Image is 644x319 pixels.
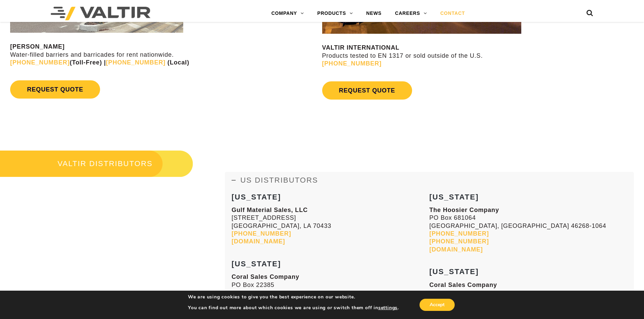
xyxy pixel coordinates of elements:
[420,299,455,311] button: Accept
[429,230,489,237] a: [PHONE_NUMBER]
[433,7,472,20] a: CONTACT
[429,206,627,254] p: PO Box 681064 [GEOGRAPHIC_DATA], [GEOGRAPHIC_DATA] 46268-1064
[311,7,360,20] a: PRODUCTS
[240,176,318,184] span: US DISTRIBUTORS
[106,59,165,66] a: [PHONE_NUMBER]
[388,7,434,20] a: CAREERS
[359,7,388,20] a: NEWS
[232,260,281,268] strong: [US_STATE]
[10,59,70,66] a: [PHONE_NUMBER]
[51,7,150,20] img: Valtir
[188,294,399,300] p: We are using cookies to give you the best experience on our website.
[10,43,320,67] p: Water-filled barriers and barricades for rent nationwide.
[429,207,499,213] strong: The Hoosier Company
[429,246,483,253] a: [DOMAIN_NAME]
[322,60,382,67] a: [PHONE_NUMBER]
[232,207,308,213] strong: Gulf Material Sales, LLC
[10,59,106,66] strong: (Toll-Free) |
[429,193,479,201] strong: [US_STATE]
[232,206,429,246] p: [STREET_ADDRESS] [GEOGRAPHIC_DATA], LA 70433
[322,81,412,100] a: REQUEST QUOTE
[10,43,65,50] strong: [PERSON_NAME]
[232,238,285,245] a: [DOMAIN_NAME]
[429,267,479,276] strong: [US_STATE]
[378,305,398,311] button: settings
[10,80,100,99] a: REQUEST QUOTE
[265,7,311,20] a: COMPANY
[429,282,497,288] strong: Coral Sales Company
[232,273,299,280] strong: Coral Sales Company
[322,44,400,51] strong: VALTIR INTERNATIONAL
[167,59,189,66] strong: (Local)
[429,238,489,245] a: [PHONE_NUMBER]
[232,193,281,201] strong: [US_STATE]
[188,305,399,311] p: You can find out more about which cookies we are using or switch them off in .
[232,230,291,237] a: [PHONE_NUMBER]
[225,172,634,189] a: US DISTRIBUTORS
